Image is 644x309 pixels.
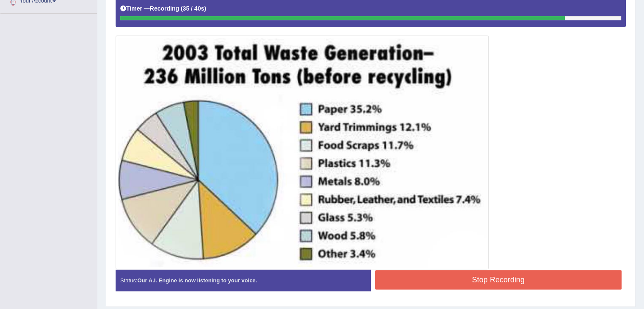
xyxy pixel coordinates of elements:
[181,5,183,12] b: (
[137,277,257,284] strong: Our A.I. Engine is now listening to your voice.
[150,5,179,12] b: Recording
[375,270,622,290] button: Stop Recording
[183,5,205,12] b: 35 / 40s
[120,6,206,12] h5: Timer —
[116,270,371,291] div: Status:
[204,5,206,12] b: )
